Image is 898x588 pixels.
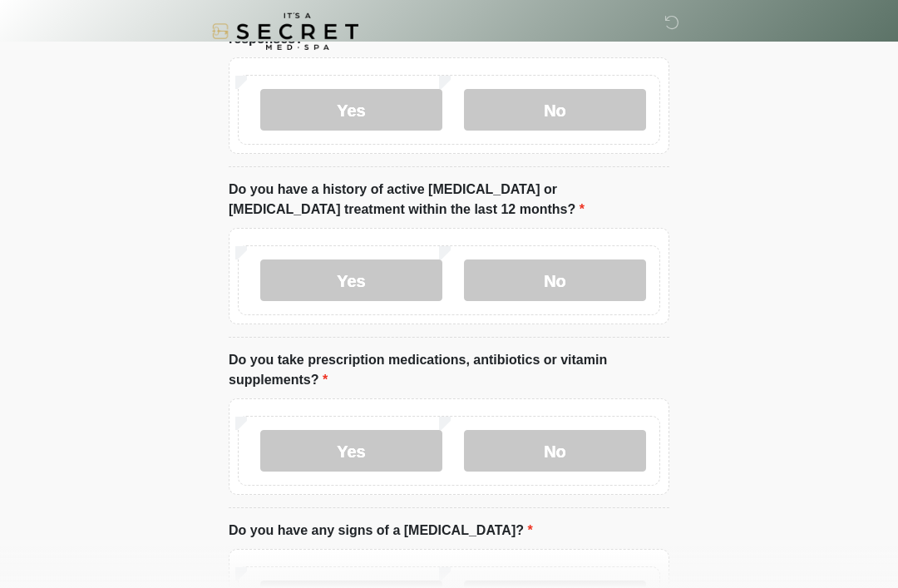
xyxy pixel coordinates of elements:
[464,430,646,472] label: No
[464,259,646,301] label: No
[260,259,442,301] label: Yes
[229,180,669,220] label: Do you have a history of active [MEDICAL_DATA] or [MEDICAL_DATA] treatment within the last 12 mon...
[260,89,442,131] label: Yes
[212,12,358,50] img: It's A Secret Med Spa Logo
[464,89,646,131] label: No
[260,430,442,472] label: Yes
[229,350,669,390] label: Do you take prescription medications, antibiotics or vitamin supplements?
[229,521,533,541] label: Do you have any signs of a [MEDICAL_DATA]?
